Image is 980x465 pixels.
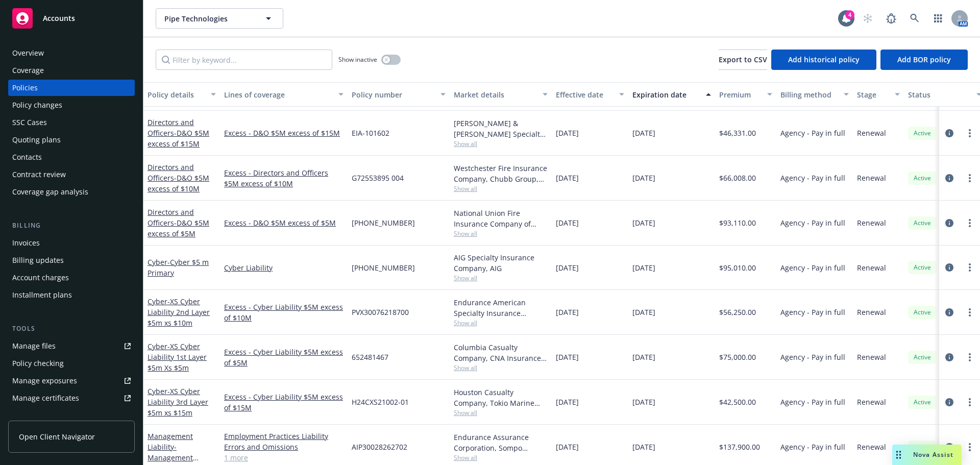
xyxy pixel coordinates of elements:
a: Manage certificates [8,390,135,406]
button: Policy number [348,82,450,107]
a: Directors and Officers [148,162,209,193]
div: Installment plans [12,287,72,303]
span: [PHONE_NUMBER] [352,262,415,273]
a: Cyber [148,257,209,278]
div: Status [908,89,970,100]
span: [DATE] [632,352,655,362]
div: Lines of coverage [224,89,332,100]
a: Employment Practices Liability [224,431,344,442]
a: 1 more [224,452,344,463]
span: EIA-101602 [352,128,389,138]
span: [DATE] [556,397,579,407]
div: Quoting plans [12,132,61,148]
div: Endurance American Specialty Insurance Company, Sompo International, CRC Group [454,297,548,319]
span: [DATE] [556,173,579,183]
span: $93,110.00 [719,217,756,228]
span: $75,000.00 [719,352,756,362]
div: Market details [454,89,536,100]
div: Policy number [352,89,434,100]
span: Active [912,398,933,407]
div: Manage exposures [12,373,77,389]
span: Agency - Pay in full [780,217,845,228]
span: Active [912,263,933,272]
a: Cyber [148,297,210,328]
span: [DATE] [632,397,655,407]
span: Nova Assist [913,450,953,459]
a: more [964,441,976,453]
div: 4 [845,10,854,19]
a: Search [904,8,925,29]
span: - D&O $5M excess of $5M [148,218,209,238]
button: Billing method [776,82,853,107]
div: Billing updates [12,252,64,268]
div: Invoices [12,235,40,251]
div: [PERSON_NAME] & [PERSON_NAME] Specialty Insurance Company, [PERSON_NAME] & [PERSON_NAME] ([GEOGRA... [454,118,548,139]
span: [DATE] [556,352,579,362]
span: Show all [454,184,548,193]
a: Excess - Cyber Liability $5M excess of $5M [224,347,344,368]
a: Report a Bug [881,8,901,29]
a: Switch app [928,8,948,29]
a: Policies [8,80,135,96]
span: [DATE] [556,262,579,273]
span: Renewal [857,397,886,407]
div: Premium [719,89,761,100]
button: Expiration date [628,82,715,107]
span: Add BOR policy [897,55,951,64]
a: more [964,127,976,139]
div: Contract review [12,166,66,183]
span: Manage exposures [8,373,135,389]
span: $95,010.00 [719,262,756,273]
a: Directors and Officers [148,207,209,238]
a: SSC Cases [8,114,135,131]
span: Agency - Pay in full [780,173,845,183]
a: circleInformation [943,396,955,408]
button: Add historical policy [771,50,876,70]
div: Policy details [148,89,205,100]
a: Account charges [8,270,135,286]
a: more [964,172,976,184]
span: Agency - Pay in full [780,442,845,452]
span: [DATE] [632,217,655,228]
a: Accounts [8,4,135,33]
span: [DATE] [556,217,579,228]
span: Pipe Technologies [164,13,253,24]
span: G72553895 004 [352,173,404,183]
span: 652481467 [352,352,388,362]
a: circleInformation [943,217,955,229]
div: Billing method [780,89,838,100]
a: Billing updates [8,252,135,268]
a: circleInformation [943,127,955,139]
span: Active [912,443,933,452]
span: $66,008.00 [719,173,756,183]
a: Cyber Liability [224,262,344,273]
span: - XS Cyber Liability 3rd Layer $5m xs $15m [148,386,208,418]
a: Overview [8,45,135,61]
span: Renewal [857,307,886,317]
span: Show all [454,229,548,238]
div: Expiration date [632,89,700,100]
button: Premium [715,82,776,107]
div: Houston Casualty Company, Tokio Marine HCC, RT Specialty Insurance Services, LLC (RSG Specialty, ... [454,387,548,408]
span: Show all [454,453,548,462]
span: Active [912,353,933,362]
a: Policy checking [8,355,135,372]
span: - Cyber $5 m Primary [148,257,209,278]
div: Effective date [556,89,613,100]
a: more [964,261,976,274]
span: - D&O $5M excess of $10M [148,173,209,193]
span: Agency - Pay in full [780,307,845,317]
span: Accounts [43,14,75,22]
div: Coverage [12,62,44,79]
a: Excess - D&O $5M excess of $15M [224,128,344,138]
span: Export to CSV [719,55,767,64]
div: Tools [8,324,135,334]
button: Market details [450,82,552,107]
a: circleInformation [943,172,955,184]
a: more [964,396,976,408]
div: Billing [8,221,135,231]
span: Show inactive [338,55,377,64]
span: Active [912,129,933,138]
span: Agency - Pay in full [780,352,845,362]
span: [DATE] [632,128,655,138]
